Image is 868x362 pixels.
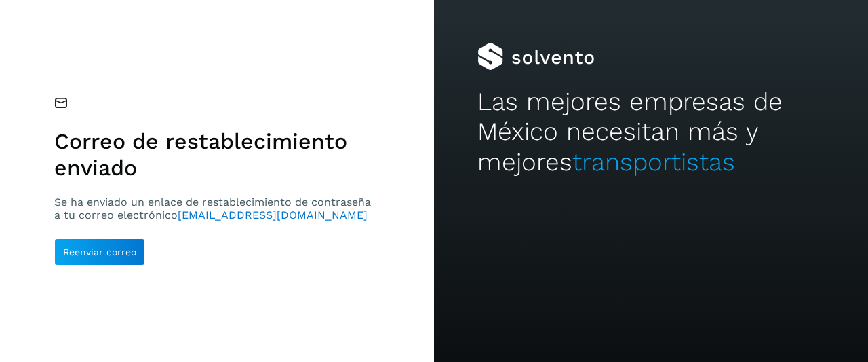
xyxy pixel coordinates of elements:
span: transportistas [572,147,735,177]
span: [EMAIL_ADDRESS][DOMAIN_NAME] [178,209,368,221]
span: Reenviar correo [63,247,136,257]
h2: Las mejores empresas de México necesitan más y mejores [477,87,825,177]
h1: Correo de restablecimiento enviado [54,128,376,181]
button: Reenviar correo [54,238,145,266]
p: Se ha enviado un enlace de restablecimiento de contraseña a tu correo electrónico [54,196,376,221]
